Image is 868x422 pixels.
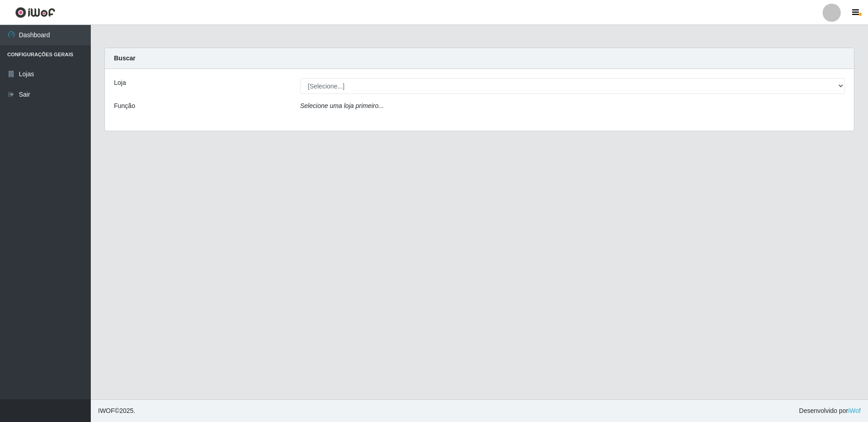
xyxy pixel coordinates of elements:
a: iWof [848,407,861,414]
span: IWOF [98,407,115,414]
img: CoreUI Logo [15,7,55,18]
i: Selecione uma loja primeiro... [300,102,384,109]
label: Loja [114,78,126,88]
label: Função [114,101,135,111]
span: Desenvolvido por [799,406,861,416]
strong: Buscar [114,54,135,62]
span: © 2025 . [98,406,135,416]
